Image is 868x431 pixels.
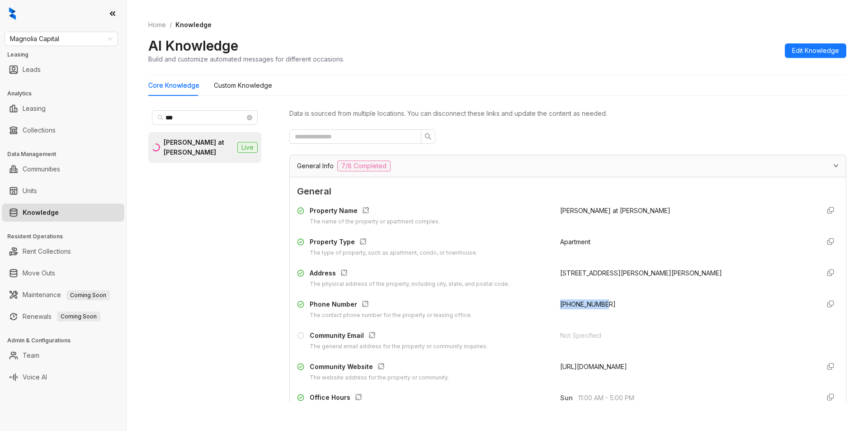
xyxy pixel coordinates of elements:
[146,20,168,30] a: Home
[2,121,124,139] li: Collections
[237,142,258,153] span: Live
[792,46,839,56] span: Edit Knowledge
[578,393,812,403] span: 11:00 AM - 5:00 PM
[297,161,334,171] span: General Info
[148,37,238,54] h2: AI Knowledge
[2,99,124,118] li: Leasing
[310,362,449,374] div: Community Website
[290,155,846,177] div: General Info7/8 Completed
[2,286,124,304] li: Maintenance
[7,90,126,98] h3: Analytics
[310,342,488,351] div: The general email address for the property or community inquiries.
[310,218,440,226] div: The name of the property or apartment complex.
[57,312,100,322] span: Coming Soon
[2,204,124,222] li: Knowledge
[247,115,252,120] span: close-circle
[560,331,812,341] div: Not Specified
[310,206,440,218] div: Property Name
[2,308,124,326] li: Renewals
[2,160,124,178] li: Communities
[214,81,272,90] div: Custom Knowledge
[23,204,59,222] a: Knowledge
[7,51,126,59] h3: Leasing
[23,264,55,282] a: Move Outs
[310,268,509,280] div: Address
[23,121,56,139] a: Collections
[560,363,627,370] span: [URL][DOMAIN_NAME]
[7,336,126,345] h3: Admin & Configurations
[9,7,16,20] img: logo
[310,280,509,289] div: The physical address of the property, including city, state, and postal code.
[23,242,71,260] a: Rent Collections
[289,109,846,118] div: Data is sourced from multiple locations. You can disconnect these links and update the content as...
[2,242,124,260] li: Rent Collections
[2,368,124,386] li: Voice AI
[785,43,846,58] button: Edit Knowledge
[310,393,493,404] div: Office Hours
[310,249,477,257] div: The type of property, such as apartment, condo, or townhouse.
[310,331,488,342] div: Community Email
[23,61,41,79] a: Leads
[10,32,113,46] span: Magnolia Capital
[560,238,590,246] span: Apartment
[170,20,172,30] li: /
[7,232,126,241] h3: Resident Operations
[560,393,578,403] span: Sun
[560,207,670,214] span: [PERSON_NAME] at [PERSON_NAME]
[310,374,449,382] div: The website address for the property or community.
[164,137,234,157] div: [PERSON_NAME] at [PERSON_NAME]
[23,160,60,178] a: Communities
[310,299,472,311] div: Phone Number
[148,54,344,64] div: Build and customize automated messages for different occasions.
[66,290,110,300] span: Coming Soon
[148,81,199,90] div: Core Knowledge
[310,237,477,249] div: Property Type
[23,368,47,386] a: Voice AI
[175,21,212,28] span: Knowledge
[2,264,124,282] li: Move Outs
[833,163,839,168] span: expanded
[23,182,37,200] a: Units
[7,150,126,158] h3: Data Management
[23,308,100,326] a: RenewalsComing Soon
[310,311,472,320] div: The contact phone number for the property or leasing office.
[297,185,839,199] span: General
[2,182,124,200] li: Units
[2,346,124,365] li: Team
[157,114,164,121] span: search
[560,268,812,278] div: [STREET_ADDRESS][PERSON_NAME][PERSON_NAME]
[23,99,46,118] a: Leasing
[425,133,432,140] span: search
[2,61,124,79] li: Leads
[337,161,391,171] span: 7/8 Completed
[560,300,616,308] span: [PHONE_NUMBER]
[23,346,39,365] a: Team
